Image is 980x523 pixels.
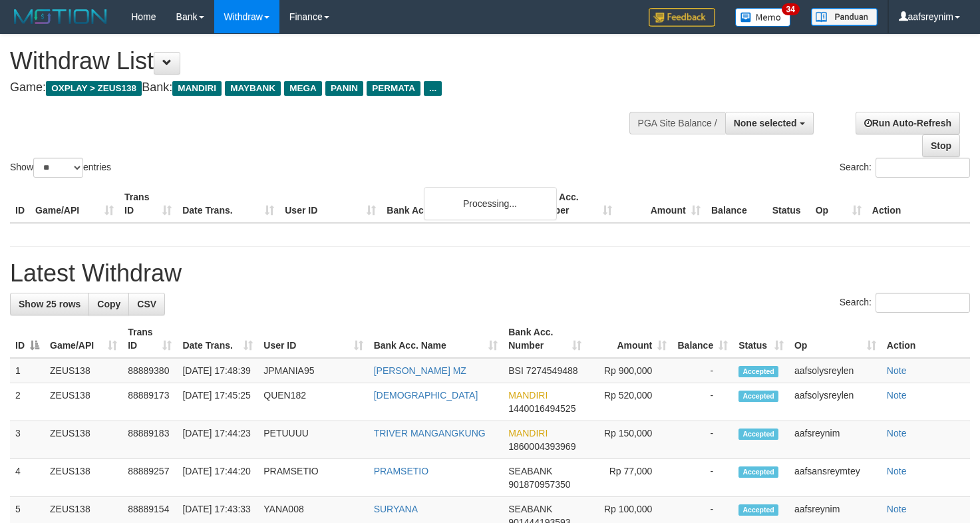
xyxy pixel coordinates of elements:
[46,81,142,96] span: OXPLAY > ZEUS138
[10,185,30,223] th: ID
[45,320,122,358] th: Game/API: activate to sort column ascending
[258,358,368,383] td: JPMANIA95
[424,187,557,220] div: Processing...
[374,390,478,401] a: [DEMOGRAPHIC_DATA]
[325,81,363,96] span: PANIN
[225,81,281,96] span: MAYBANK
[10,293,89,315] a: Show 25 rows
[867,185,970,223] th: Action
[381,185,528,223] th: Bank Acc. Name
[789,459,882,497] td: aafsansreymtey
[649,8,715,27] img: Feedback.jpg
[587,320,673,358] th: Amount: activate to sort column ascending
[177,383,258,421] td: [DATE] 17:45:25
[738,466,778,478] span: Accepted
[45,459,122,497] td: ZEUS138
[10,48,640,75] h1: Withdraw List
[258,421,368,459] td: PETUUUU
[617,185,706,223] th: Amount
[374,365,466,376] a: [PERSON_NAME] MZ
[45,358,122,383] td: ZEUS138
[279,185,381,223] th: User ID
[508,390,548,401] span: MANDIRI
[587,383,673,421] td: Rp 520,000
[738,429,778,440] span: Accepted
[369,320,504,358] th: Bank Acc. Name: activate to sort column ascending
[10,383,45,421] td: 2
[876,158,970,178] input: Search:
[10,421,45,459] td: 3
[367,81,420,96] span: PERMATA
[508,365,524,376] span: BSI
[735,8,791,27] img: Button%20Memo.svg
[374,428,486,438] a: TRIVER MANGANGKUNG
[177,358,258,383] td: [DATE] 17:48:39
[887,504,907,514] a: Note
[725,112,814,134] button: None selected
[887,390,907,401] a: Note
[122,459,177,497] td: 88889257
[856,112,960,134] a: Run Auto-Refresh
[284,81,322,96] span: MEGA
[122,383,177,421] td: 88889173
[887,428,907,438] a: Note
[672,459,733,497] td: -
[840,293,970,313] label: Search:
[10,81,640,94] h4: Game: Bank:
[587,421,673,459] td: Rp 150,000
[508,403,575,414] span: Copy 1440016494525 to clipboard
[10,320,45,358] th: ID: activate to sort column descending
[922,134,960,157] a: Stop
[672,358,733,383] td: -
[45,421,122,459] td: ZEUS138
[10,358,45,383] td: 1
[424,81,442,96] span: ...
[119,185,177,223] th: Trans ID
[128,293,165,315] a: CSV
[258,459,368,497] td: PRAMSETIO
[258,320,368,358] th: User ID: activate to sort column ascending
[811,8,878,26] img: panduan.png
[172,81,222,96] span: MANDIRI
[137,299,156,309] span: CSV
[10,158,111,178] label: Show entries
[45,383,122,421] td: ZEUS138
[122,358,177,383] td: 88889380
[706,185,767,223] th: Balance
[177,421,258,459] td: [DATE] 17:44:23
[508,466,552,476] span: SEABANK
[177,185,279,223] th: Date Trans.
[503,320,586,358] th: Bank Acc. Number: activate to sort column ascending
[122,320,177,358] th: Trans ID: activate to sort column ascending
[789,421,882,459] td: aafsreynim
[767,185,810,223] th: Status
[734,118,797,128] span: None selected
[508,479,570,490] span: Copy 901870957350 to clipboard
[177,459,258,497] td: [DATE] 17:44:20
[258,383,368,421] td: QUEN182
[508,428,548,438] span: MANDIRI
[10,459,45,497] td: 4
[33,158,83,178] select: Showentries
[882,320,970,358] th: Action
[887,365,907,376] a: Note
[19,299,81,309] span: Show 25 rows
[672,421,733,459] td: -
[672,383,733,421] td: -
[629,112,725,134] div: PGA Site Balance /
[887,466,907,476] a: Note
[672,320,733,358] th: Balance: activate to sort column ascending
[876,293,970,313] input: Search:
[733,320,789,358] th: Status: activate to sort column ascending
[122,421,177,459] td: 88889183
[30,185,119,223] th: Game/API
[10,260,970,287] h1: Latest Withdraw
[508,441,575,452] span: Copy 1860004393969 to clipboard
[508,504,552,514] span: SEABANK
[587,358,673,383] td: Rp 900,000
[789,320,882,358] th: Op: activate to sort column ascending
[738,504,778,516] span: Accepted
[810,185,867,223] th: Op
[97,299,120,309] span: Copy
[840,158,970,178] label: Search:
